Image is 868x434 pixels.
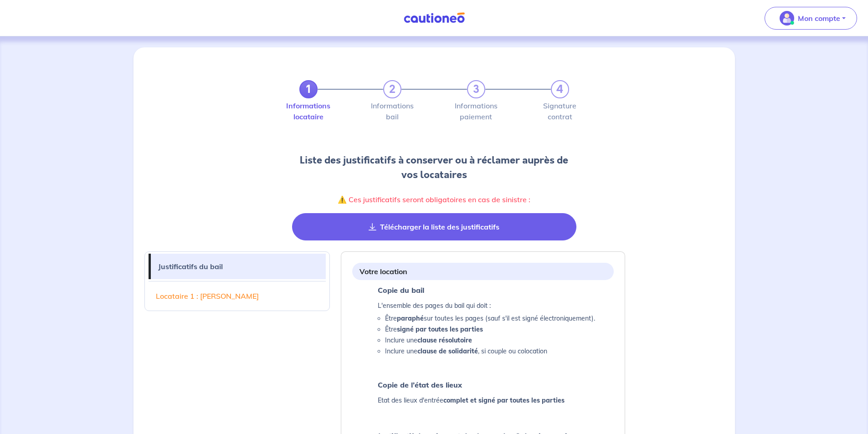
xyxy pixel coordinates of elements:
p: L'ensemble des pages du bail qui doit : [378,300,595,311]
button: Télécharger la liste des justificatifs [292,213,576,240]
button: illu_account_valid_menu.svgMon compte [765,7,857,30]
strong: Copie de l’état des lieux [378,380,462,389]
div: Votre location [352,263,614,280]
strong: complet et signé par toutes les parties [443,396,565,404]
li: Inclure une , si couple ou colocation [385,346,595,357]
strong: clause résolutoire [417,336,472,344]
label: Informations bail [383,102,401,120]
strong: clause de solidarité [417,347,478,355]
a: Locataire 1 : [PERSON_NAME] [149,283,326,309]
a: Justificatifs du bail [151,254,326,279]
strong: paraphé [397,314,424,322]
li: Inclure une [385,335,595,346]
p: ⚠️ Ces justificatifs seront obligatoires en cas de sinistre : [292,193,576,206]
label: Informations locataire [299,102,318,120]
strong: signé par toutes les parties [397,325,483,333]
p: Mon compte [798,13,840,24]
li: Être [385,324,595,335]
li: Être sur toutes les pages (sauf s'il est signé électroniquement). [385,313,595,324]
strong: Copie du bail [378,286,424,295]
label: Informations paiement [467,102,485,120]
p: Etat des lieux d'entrée [378,395,565,406]
label: Signature contrat [551,102,569,120]
h2: Liste des justificatifs à conserver ou à réclamer auprès de vos locataires [292,153,576,182]
a: 1 [299,80,318,98]
img: Cautioneo [400,12,468,24]
img: illu_account_valid_menu.svg [780,11,794,26]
